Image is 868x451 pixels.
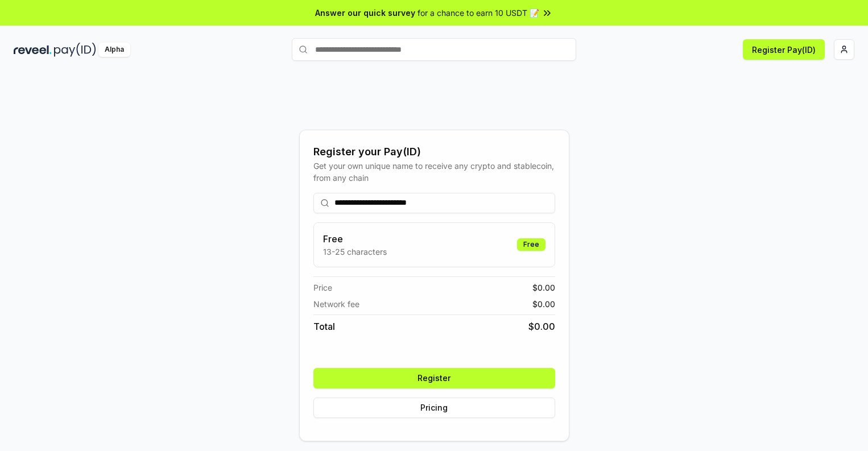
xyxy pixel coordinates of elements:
[313,368,555,388] button: Register
[418,7,539,19] span: for a chance to earn 10 USDT 📝
[54,43,96,57] img: pay_id
[532,298,555,310] span: $ 0.00
[313,282,332,293] span: Price
[743,39,825,60] button: Register Pay(ID)
[532,282,555,293] span: $ 0.00
[98,43,130,57] div: Alpha
[313,298,359,310] span: Network fee
[14,43,52,57] img: reveel_dark
[323,232,387,246] h3: Free
[528,320,555,333] span: $ 0.00
[313,398,555,418] button: Pricing
[315,7,415,19] span: Answer our quick survey
[313,160,555,184] div: Get your own unique name to receive any crypto and stablecoin, from any chain
[517,238,545,251] div: Free
[313,320,335,333] span: Total
[323,246,387,258] p: 13-25 characters
[313,144,555,160] div: Register your Pay(ID)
